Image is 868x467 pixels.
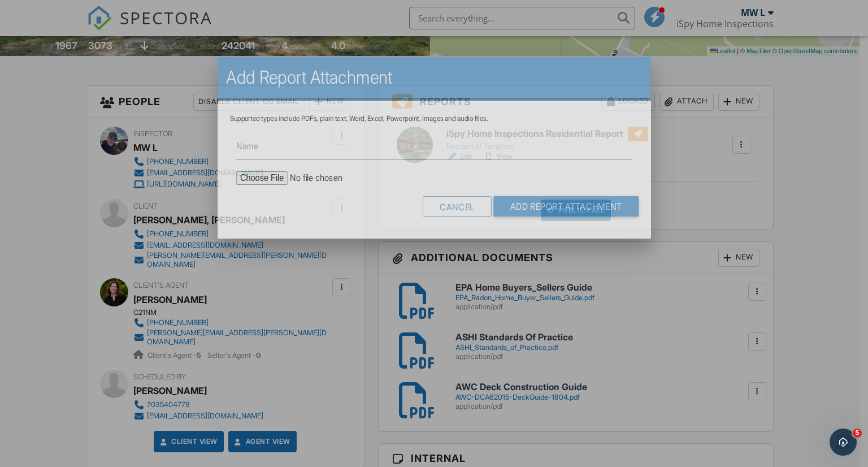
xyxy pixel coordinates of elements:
[853,429,862,438] span: 5
[423,196,492,217] div: Cancel
[236,140,258,152] label: Name
[830,429,857,456] iframe: Intercom live chat
[225,66,643,89] h2: Add Report Attachment
[229,114,638,123] div: Supported types include PDFs, plain text, Word, Excel, Powerpoint, images and audio files.
[493,196,638,217] input: Add Report Attachment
